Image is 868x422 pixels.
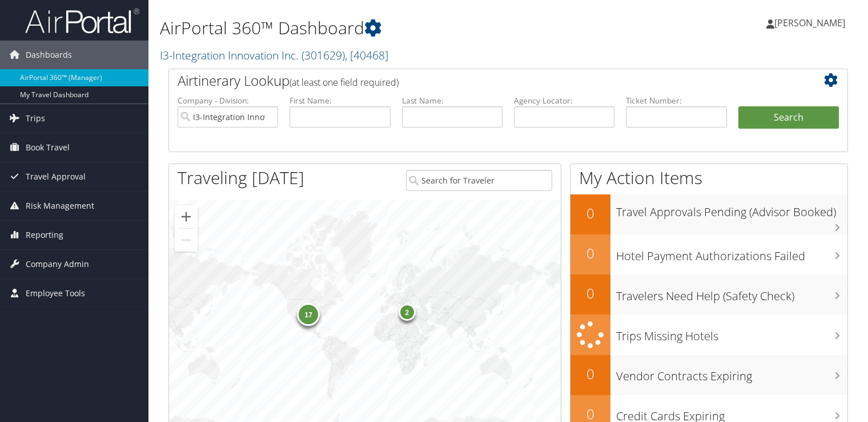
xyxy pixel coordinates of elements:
[25,7,139,34] img: airportal-logo.png
[26,192,94,220] span: Risk Management
[290,95,390,106] label: First Name:
[175,229,198,252] button: Zoom out
[175,205,198,228] button: Zoom in
[26,104,45,133] span: Trips
[570,274,847,314] a: 0Travelers Need Help (Safety Check)
[570,355,847,395] a: 0Vendor Contracts Expiring
[302,47,345,63] span: ( 301629 )
[26,279,85,308] span: Employee Tools
[570,166,847,190] h1: My Action Items
[26,250,89,278] span: Company Admin
[738,106,839,129] button: Search
[616,282,847,304] h3: Travelers Need Help (Safety Check)
[402,95,503,106] label: Last Name:
[290,76,399,89] span: (at least one field required)
[570,364,610,384] h2: 0
[616,198,847,220] h3: Travel Approvals Pending (Advisor Booked)
[160,16,624,40] h1: AirPortal 360™ Dashboard
[160,47,388,63] a: I3-Integration Innovation Inc.
[570,234,847,274] a: 0Hotel Payment Authorizations Failed
[26,162,86,191] span: Travel Approval
[570,244,610,263] h2: 0
[774,17,845,29] span: [PERSON_NAME]
[514,95,614,106] label: Agency Locator:
[26,41,72,69] span: Dashboards
[626,95,726,106] label: Ticket Number:
[345,47,388,63] span: , [ 40468 ]
[570,204,610,223] h2: 0
[399,303,416,320] div: 2
[178,71,782,90] h2: Airtinerary Lookup
[616,323,847,344] h3: Trips Missing Hotels
[406,170,552,191] input: Search for Traveler
[570,194,847,234] a: 0Travel Approvals Pending (Advisor Booked)
[297,303,320,326] div: 17
[616,242,847,264] h3: Hotel Payment Authorizations Failed
[26,133,70,162] span: Book Travel
[570,314,847,355] a: Trips Missing Hotels
[26,221,63,249] span: Reporting
[178,95,278,106] label: Company - Division:
[570,284,610,303] h2: 0
[178,166,304,190] h1: Traveling [DATE]
[766,6,857,40] a: [PERSON_NAME]
[616,363,847,384] h3: Vendor Contracts Expiring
